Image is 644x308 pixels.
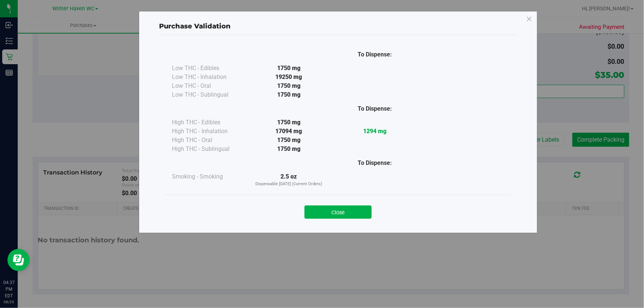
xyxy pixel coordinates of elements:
div: 2.5 oz [246,172,332,187]
div: 1750 mg [246,90,332,99]
div: High THC - Inhalation [172,127,246,136]
div: Low THC - Sublingual [172,90,246,99]
div: Smoking - Smoking [172,172,246,181]
div: 1750 mg [246,82,332,90]
span: Purchase Validation [159,22,231,30]
div: To Dispense: [332,104,418,113]
div: To Dispense: [332,50,418,59]
div: 17094 mg [246,127,332,136]
div: High THC - Edibles [172,118,246,127]
strong: 1294 mg [363,128,386,135]
div: Low THC - Edibles [172,64,246,73]
div: 1750 mg [246,118,332,127]
div: 19250 mg [246,73,332,82]
div: To Dispense: [332,159,418,167]
div: High THC - Sublingual [172,145,246,153]
iframe: Resource center [7,249,30,271]
div: 1750 mg [246,145,332,153]
div: Low THC - Inhalation [172,73,246,82]
div: 1750 mg [246,136,332,145]
p: Dispensable [DATE] (Current Orders) [246,181,332,187]
div: 1750 mg [246,64,332,73]
div: Low THC - Oral [172,82,246,90]
div: High THC - Oral [172,136,246,145]
button: Close [304,205,372,219]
